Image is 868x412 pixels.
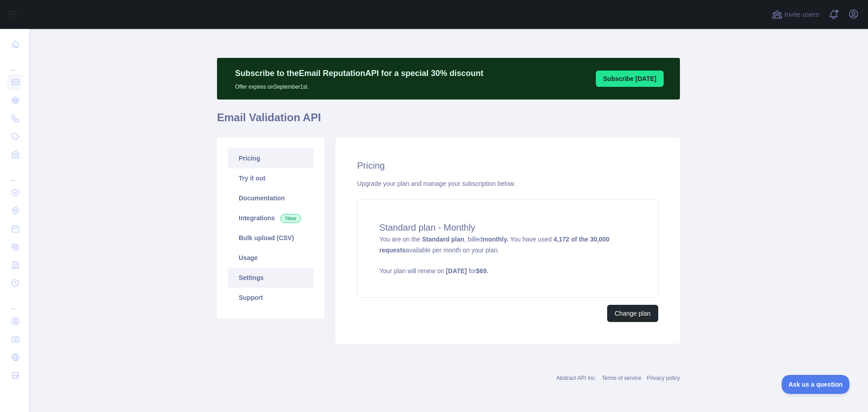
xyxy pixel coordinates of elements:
[647,375,680,381] a: Privacy policy
[784,9,819,20] span: Invite users
[379,266,636,275] p: Your plan will renew on for
[228,168,314,188] a: Try it out
[379,236,636,275] span: You are on the , billed You have used available per month on your plan.
[596,71,664,87] button: Subscribe [DATE]
[235,67,483,80] p: Subscribe to the Email Reputation API for a special 30 % discount
[228,188,314,208] a: Documentation
[228,228,314,248] a: Bulk upload (CSV)
[557,375,597,381] a: Abstract API Inc.
[235,80,483,90] p: Offer expires on September 1st.
[7,165,22,183] div: ...
[602,375,641,381] a: Terms of service
[228,208,314,228] a: Integrations New
[228,268,314,288] a: Settings
[379,221,636,234] h4: Standard plan - Monthly
[228,288,314,308] a: Support
[422,236,464,243] strong: Standard plan
[7,293,22,311] div: ...
[782,375,850,394] iframe: Toggle Customer Support
[228,248,314,268] a: Usage
[357,159,658,172] h2: Pricing
[446,267,467,275] strong: [DATE]
[607,305,658,322] button: Change plan
[770,7,821,22] button: Invite users
[217,110,680,132] h1: Email Validation API
[482,236,508,243] strong: monthly.
[476,267,488,275] strong: $ 69 .
[379,236,609,254] strong: 4,172 of the 30,000 requests
[280,214,301,223] span: New
[228,148,314,168] a: Pricing
[357,179,658,188] div: Upgrade your plan and manage your subscription below.
[7,54,22,72] div: ...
